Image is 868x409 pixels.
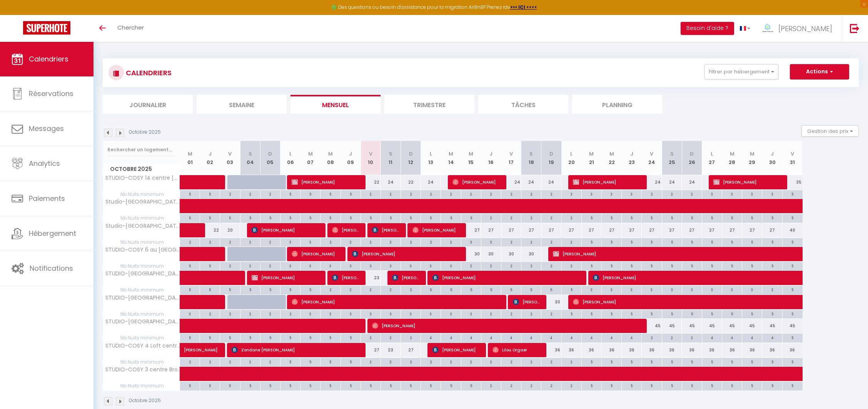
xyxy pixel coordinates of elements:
th: 12 [401,141,421,175]
th: 22 [601,141,621,175]
div: 2 [220,238,240,245]
div: 2 [541,190,561,197]
abbr: J [349,150,352,157]
div: 3 [441,262,461,269]
div: 23 [361,271,381,285]
div: 5 [582,262,601,269]
span: Zondane [PERSON_NAME] [232,343,358,357]
div: 5 [280,214,300,221]
abbr: M [730,150,734,157]
img: ... [762,22,773,36]
div: 3 [381,262,401,269]
div: 5 [722,262,742,269]
th: 11 [381,141,401,175]
div: 2 [401,238,421,245]
div: 2 [180,238,200,245]
div: 2 [441,190,461,197]
abbr: L [570,150,573,157]
div: 3 [341,262,361,269]
div: 27 [682,223,702,237]
div: 2 [401,190,421,197]
abbr: D [409,150,413,157]
h3: CALENDRIERS [124,64,172,81]
div: 27 [722,223,742,237]
div: 5 [280,286,300,293]
span: Nb Nuits minimum [103,286,180,294]
div: 2 [220,262,240,269]
th: 18 [521,141,541,175]
div: 5 [642,262,661,269]
div: 24 [521,175,541,189]
button: Actions [790,64,849,79]
div: 5 [783,190,803,197]
div: 5 [300,286,320,293]
span: Hébergement [29,229,76,238]
div: 5 [622,262,641,269]
span: Calendriers [29,54,68,64]
div: 24 [421,175,441,189]
div: 5 [280,190,300,197]
div: 2 [461,262,481,269]
div: 2 [441,238,461,245]
span: [PERSON_NAME] [252,270,318,285]
div: 5 [762,262,782,269]
div: 5 [762,238,782,245]
div: 22 [401,175,421,189]
div: 5 [260,214,280,221]
div: 2 [662,190,682,197]
span: [PERSON_NAME] [292,295,498,309]
div: 5 [722,238,742,245]
th: 04 [240,141,260,175]
div: 2 [200,238,220,245]
th: 01 [180,141,200,175]
div: 5 [461,214,481,221]
div: 2 [481,190,501,197]
li: Mensuel [290,95,381,114]
th: 07 [300,141,320,175]
div: 2 [320,286,340,293]
a: Chercher [112,15,150,42]
div: 5 [662,214,682,221]
div: 5 [200,262,220,269]
span: STUDIO-[GEOGRAPHIC_DATA] [104,271,181,277]
div: 5 [702,238,722,245]
abbr: S [670,150,674,157]
div: 3 [461,238,481,245]
a: [PERSON_NAME] [180,343,200,358]
span: Analytics [29,159,60,168]
div: 5 [602,214,621,221]
div: 5 [341,214,361,221]
div: 2 [521,190,541,197]
div: 2 [240,262,260,269]
span: [PERSON_NAME] [513,295,539,309]
abbr: S [249,150,252,157]
div: 22 [200,223,220,237]
abbr: L [711,150,713,157]
span: [PERSON_NAME] [292,247,338,261]
div: 2 [562,238,581,245]
img: logout [850,23,860,33]
div: 2 [361,190,381,197]
span: [PERSON_NAME] [432,343,479,357]
div: 5 [300,214,320,221]
span: Studio-[GEOGRAPHIC_DATA] [104,223,181,229]
div: 5 [722,214,742,221]
div: 2 [541,238,561,245]
span: [PERSON_NAME] [252,223,318,237]
abbr: V [650,150,653,157]
span: Lilou Orgaer [492,343,539,357]
div: 27 [762,223,782,237]
th: 27 [702,141,722,175]
button: Besoin d'aide ? [681,22,734,35]
div: 3 [762,190,782,197]
abbr: V [509,150,513,157]
div: 5 [682,238,702,245]
button: Gestion des prix [801,125,859,137]
div: 27 [742,223,762,237]
div: 27 [702,223,722,237]
div: 2 [501,238,521,245]
div: 2 [562,214,581,221]
div: 2 [541,262,561,269]
div: 5 [702,214,722,221]
div: 5 [783,238,803,245]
